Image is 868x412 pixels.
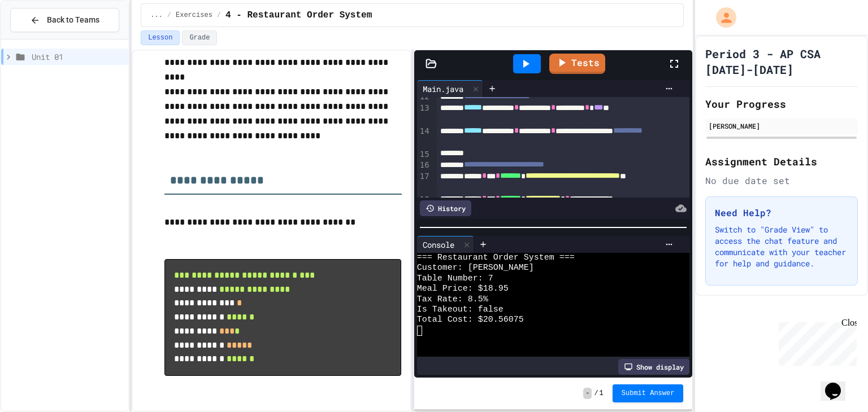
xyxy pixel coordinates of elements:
[705,96,858,112] h2: Your Progress
[417,236,474,253] div: Console
[705,174,858,187] div: No due date set
[5,5,78,72] div: Chat with us now!Close
[47,14,99,26] span: Back to Teams
[417,239,460,251] div: Console
[705,154,858,169] h2: Assignment Details
[417,274,493,284] span: Table Number: 7
[417,315,524,325] span: Total Cost: $20.56075
[417,305,504,315] span: Is Takeout: false
[583,388,592,399] span: -
[600,389,604,398] span: 1
[417,263,534,273] span: Customer: [PERSON_NAME]
[417,160,431,171] div: 16
[420,200,471,216] div: History
[417,91,431,103] div: 12
[417,126,431,149] div: 14
[417,103,431,126] div: 13
[417,149,431,160] div: 15
[10,8,119,32] button: Back to Teams
[594,389,598,398] span: /
[417,284,509,294] span: Meal Price: $18.95
[417,83,469,95] div: Main.java
[704,5,739,30] div: My Account
[32,51,124,63] span: Unit 01
[549,54,605,74] a: Tests
[618,359,689,375] div: Show display
[417,253,575,263] span: === Restaurant Order System ===
[821,367,857,401] iframe: chat widget
[774,318,857,366] iframe: chat widget
[217,11,221,20] span: /
[182,30,217,45] button: Grade
[709,121,854,131] div: [PERSON_NAME]
[167,11,171,20] span: /
[417,171,431,194] div: 17
[622,389,675,398] span: Submit Answer
[176,11,212,20] span: Exercises
[150,11,163,20] span: ...
[141,30,180,45] button: Lesson
[417,295,488,305] span: Tax Rate: 8.5%
[705,46,858,77] h1: Period 3 - AP CSA [DATE]-[DATE]
[715,206,848,220] h3: Need Help?
[417,80,483,97] div: Main.java
[417,194,431,217] div: 18
[225,8,372,22] span: 4 - Restaurant Order System
[613,384,684,402] button: Submit Answer
[715,224,848,269] p: Switch to "Grade View" to access the chat feature and communicate with your teacher for help and ...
